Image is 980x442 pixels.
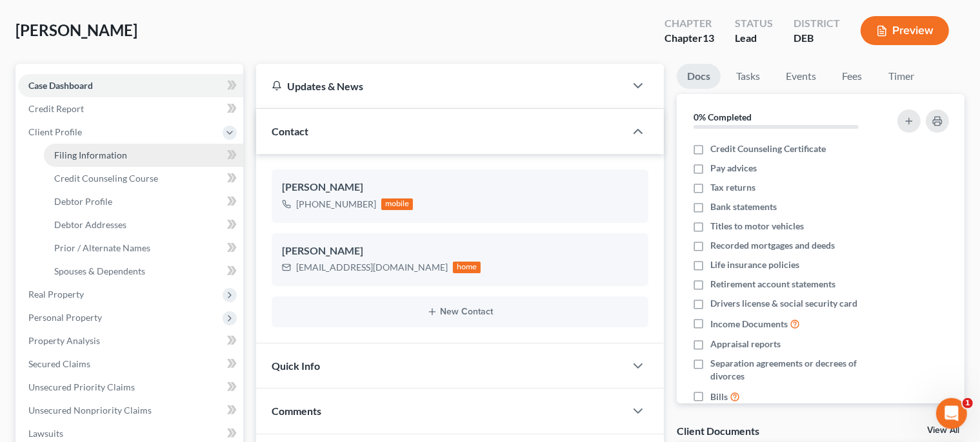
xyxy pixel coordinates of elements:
strong: 0% Completed [694,111,752,122]
a: Docs [677,64,721,89]
span: Bank statements [710,200,777,213]
span: Recorded mortgages and deeds [710,239,835,252]
span: Debtor Profile [54,196,112,207]
span: 1 [963,398,973,408]
button: Preview [861,16,949,45]
div: District [794,16,840,31]
span: Income Documents [710,318,788,331]
span: Comments [272,405,321,417]
span: Unsecured Nonpriority Claims [28,405,152,416]
div: home [453,262,481,273]
span: Real Property [28,289,84,300]
a: Prior / Alternate Names [44,236,243,260]
div: DEB [794,31,840,46]
a: Credit Counseling Course [44,167,243,190]
a: Case Dashboard [18,74,243,97]
a: Debtor Profile [44,190,243,213]
a: Property Analysis [18,329,243,352]
span: Property Analysis [28,335,100,346]
a: Unsecured Nonpriority Claims [18,399,243,422]
span: Spouses & Dependents [54,265,145,276]
span: Pay advices [710,162,757,175]
a: Filing Information [44,144,243,167]
span: Credit Counseling Course [54,173,158,184]
a: Timer [878,64,925,89]
span: Lawsuits [28,428,63,439]
div: Lead [735,31,773,46]
div: Client Documents [677,424,759,437]
span: Contact [272,125,308,137]
div: Chapter [665,31,714,46]
span: Prior / Alternate Names [54,242,150,253]
a: Events [775,64,826,89]
div: [EMAIL_ADDRESS][DOMAIN_NAME] [296,261,448,274]
a: Unsecured Priority Claims [18,376,243,399]
span: Separation agreements or decrees of divorces [710,357,881,383]
a: View All [927,426,959,435]
div: [PHONE_NUMBER] [296,198,376,211]
span: Client Profile [28,126,82,137]
span: Credit Counseling Certificate [710,142,826,155]
span: Bills [710,390,728,403]
span: Filing Information [54,149,127,160]
span: Appraisal reports [710,338,781,351]
div: Status [735,16,773,31]
a: Fees [832,64,873,89]
span: Case Dashboard [28,80,93,91]
div: [PERSON_NAME] [282,244,638,259]
iframe: Intercom live chat [936,398,967,429]
div: Updates & News [272,79,610,93]
a: Credit Report [18,97,243,120]
span: Quick Info [272,360,320,372]
span: Unsecured Priority Claims [28,381,135,392]
button: New Contact [282,307,638,317]
span: Titles to motor vehicles [710,220,804,233]
span: Personal Property [28,312,102,323]
div: Chapter [665,16,714,31]
span: Secured Claims [28,358,90,369]
span: Credit Report [28,103,84,114]
span: Retirement account statements [710,278,835,291]
div: mobile [381,198,414,210]
a: Tasks [726,64,770,89]
span: 13 [703,32,714,44]
span: [PERSON_NAME] [15,21,137,39]
div: [PERSON_NAME] [282,180,638,195]
span: Tax returns [710,181,755,194]
span: Drivers license & social security card [710,297,857,310]
a: Debtor Addresses [44,213,243,236]
span: Life insurance policies [710,258,799,271]
a: Spouses & Dependents [44,260,243,283]
span: Debtor Addresses [54,219,126,230]
a: Secured Claims [18,352,243,376]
